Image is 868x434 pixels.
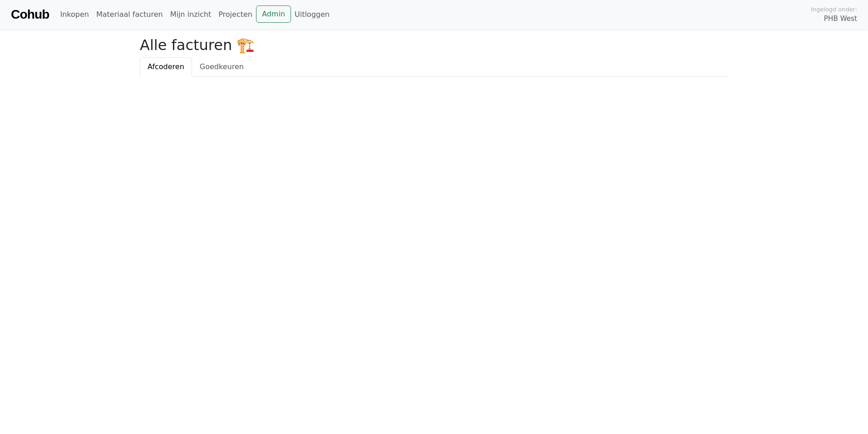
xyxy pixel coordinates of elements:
span: Ingelogd onder: [811,5,857,14]
a: Materiaal facturen [93,5,167,24]
a: Mijn inzicht [167,5,215,24]
a: Afcoderen [140,57,192,76]
a: Admin [256,5,291,23]
h2: Alle facturen 🏗️ [140,36,728,54]
a: Projecten [215,5,256,24]
a: Goedkeuren [192,57,252,76]
span: PHB West [824,14,857,24]
a: Cohub [11,4,49,25]
a: Uitloggen [291,5,333,24]
span: Afcoderen [148,62,184,71]
span: Goedkeuren [200,62,244,71]
a: Inkopen [56,5,92,24]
